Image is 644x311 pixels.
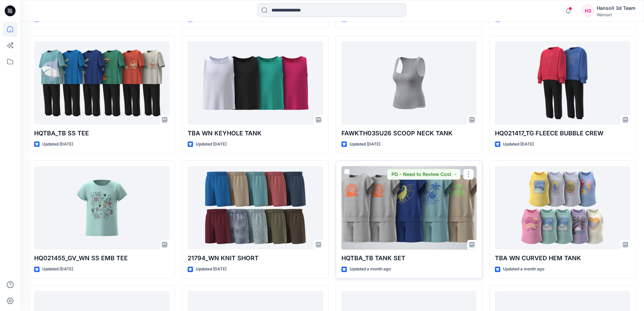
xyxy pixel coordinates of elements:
p: Updated [DATE] [196,266,226,273]
p: TBA WN CURVED HEM TANK [495,253,630,263]
p: Updated [DATE] [350,141,380,148]
p: Updated a month ago [503,266,544,273]
div: Hansoll 3d Team [597,4,636,12]
p: TBA WN KEYHOLE TANK [188,129,323,138]
p: HQTBA_TB TANK SET [341,253,477,263]
p: Updated a month ago [350,266,391,273]
p: Updated [DATE] [196,141,226,148]
p: Updated [DATE] [42,141,73,148]
a: HQ021417_TG FLEECE BUBBLE CREW [495,41,630,125]
p: Updated [DATE] [42,266,73,273]
a: TBA WN CURVED HEM TANK [495,166,630,250]
div: Walmart [597,12,636,17]
p: HQTBA_TB SS TEE [34,129,169,138]
div: H3 [582,5,594,17]
a: HQ021455_GV_WN SS EMB TEE [34,166,169,250]
p: HQ021417_TG FLEECE BUBBLE CREW [495,129,630,138]
p: Updated [DATE] [503,141,534,148]
a: FAWKTH03SU26 SCOOP NECK TANK [341,41,477,125]
a: HQTBA_TB SS TEE [34,41,169,125]
p: FAWKTH03SU26 SCOOP NECK TANK [341,129,477,138]
p: HQ021455_GV_WN SS EMB TEE [34,253,169,263]
a: TBA WN KEYHOLE TANK [188,41,323,125]
a: 21794_WN KNIT SHORT [188,166,323,250]
p: 21794_WN KNIT SHORT [188,253,323,263]
a: HQTBA_TB TANK SET [341,166,477,250]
